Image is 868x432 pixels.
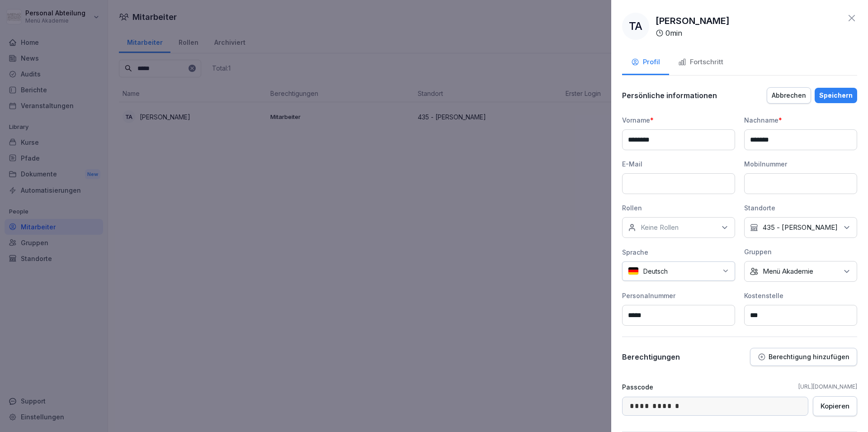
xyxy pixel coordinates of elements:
[798,383,857,391] a: [URL][DOMAIN_NAME]
[656,14,730,28] p: [PERSON_NAME]
[744,291,857,300] div: Kostenstelle
[622,352,680,361] p: Berechtigungen
[763,267,813,276] p: Menü Akademie
[622,159,735,169] div: E-Mail
[622,13,649,40] div: TA
[622,203,735,213] div: Rollen
[622,247,735,257] div: Sprache
[622,115,735,125] div: Vorname
[763,223,838,232] p: 435 - [PERSON_NAME]
[628,267,639,275] img: de.svg
[813,396,857,416] button: Kopieren
[631,57,660,67] div: Profil
[665,28,682,38] p: 0 min
[744,115,857,125] div: Nachname
[678,57,723,67] div: Fortschritt
[769,353,849,361] p: Berechtigung hinzufügen
[641,223,679,232] p: Keine Rollen
[744,159,857,169] div: Mobilnummer
[750,348,857,366] button: Berechtigung hinzufügen
[669,51,732,75] button: Fortschritt
[622,51,669,75] button: Profil
[767,87,811,104] button: Abbrechen
[622,261,735,281] div: Deutsch
[744,247,857,256] div: Gruppen
[815,88,857,103] button: Speichern
[821,401,849,411] div: Kopieren
[744,203,857,213] div: Standorte
[819,90,853,100] div: Speichern
[622,91,717,100] p: Persönliche informationen
[772,90,806,100] div: Abbrechen
[622,291,735,300] div: Personalnummer
[622,382,653,392] p: Passcode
